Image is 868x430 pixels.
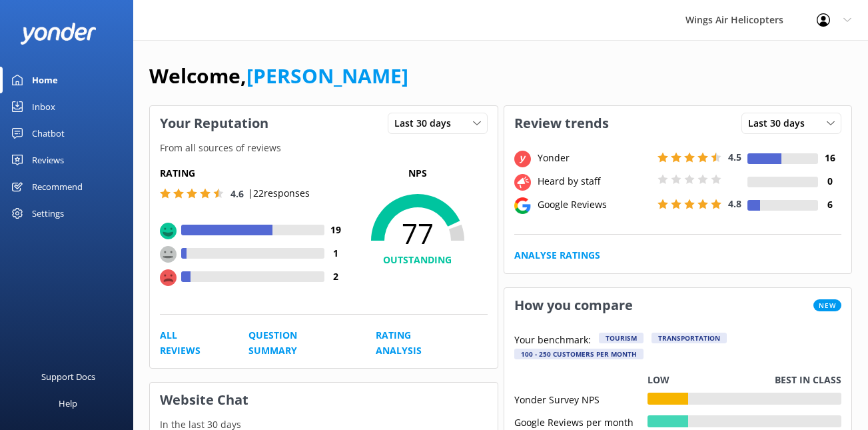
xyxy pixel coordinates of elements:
[514,333,591,349] p: Your benchmark:
[324,223,348,237] h4: 19
[41,363,95,390] div: Support Docs
[348,166,488,181] p: NPS
[534,174,654,189] div: Heard by staff
[748,116,813,131] span: Last 30 days
[160,328,218,358] a: All Reviews
[20,23,97,45] img: yonder-white-logo.png
[818,197,841,212] h4: 6
[728,197,741,210] span: 4.8
[248,186,310,201] p: | 22 responses
[348,217,488,250] span: 77
[813,299,841,311] span: New
[32,147,64,173] div: Reviews
[324,246,348,261] h4: 1
[324,269,348,284] h4: 2
[376,328,457,358] a: Rating Analysis
[775,373,841,387] p: Best in class
[150,141,498,155] p: From all sources of reviews
[504,288,643,323] h3: How you compare
[728,151,741,163] span: 4.5
[599,333,644,343] div: Tourism
[32,67,58,93] div: Home
[149,60,408,92] h1: Welcome,
[394,116,459,131] span: Last 30 days
[150,383,498,417] h3: Website Chat
[514,248,600,263] a: Analyse Ratings
[32,120,65,147] div: Chatbot
[648,373,669,387] p: Low
[59,390,77,417] div: Help
[534,197,654,212] div: Google Reviews
[246,62,408,89] a: [PERSON_NAME]
[348,253,488,267] h4: OUTSTANDING
[504,106,619,141] h3: Review trends
[818,151,841,165] h4: 16
[248,328,346,358] a: Question Summary
[514,393,648,405] div: Yonder Survey NPS
[534,151,654,165] div: Yonder
[32,93,55,120] div: Inbox
[230,187,244,200] span: 4.6
[651,333,727,343] div: Transportation
[32,173,83,200] div: Recommend
[818,174,841,189] h4: 0
[514,415,648,427] div: Google Reviews per month
[32,200,64,227] div: Settings
[150,106,278,141] h3: Your Reputation
[514,349,644,359] div: 100 - 250 customers per month
[160,166,348,181] h5: Rating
